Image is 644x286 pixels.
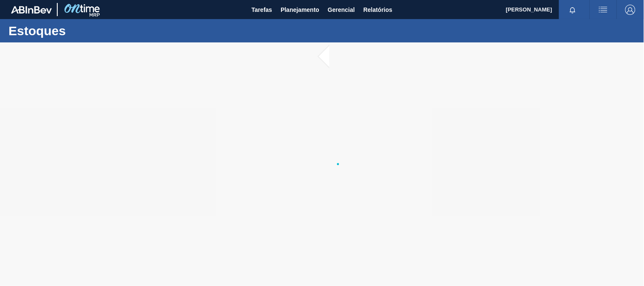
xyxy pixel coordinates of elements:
img: Logout [625,5,636,15]
button: Notificações [559,4,586,16]
img: TNhmsLtSVTkK8tSr43FrP2fwEKptu5GPRR3wAAAABJRU5ErkJggg== [11,6,52,14]
span: Tarefas [251,5,272,15]
span: Planejamento [281,5,319,15]
span: Gerencial [328,5,355,15]
span: Relatórios [363,5,392,15]
img: userActions [598,5,608,15]
h1: Estoques [8,26,159,36]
